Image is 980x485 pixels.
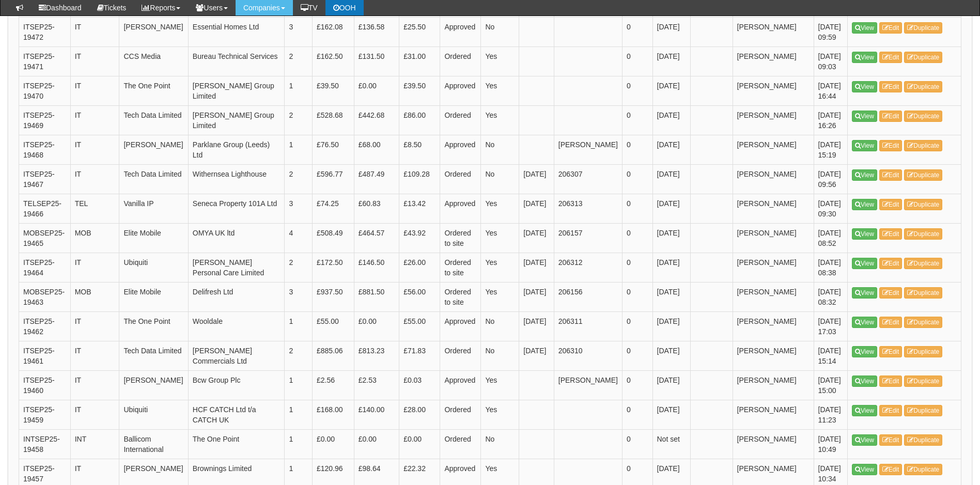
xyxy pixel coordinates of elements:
td: Bcw Group Plc [188,371,285,400]
td: 0 [622,76,652,106]
td: £31.00 [399,47,440,76]
td: IT [70,18,119,47]
td: Parklane Group (Leeds) Ltd [188,135,285,165]
td: [DATE] [519,224,554,253]
td: £885.06 [312,341,354,371]
td: 0 [622,224,652,253]
td: [PERSON_NAME] [554,371,622,400]
td: £109.28 [399,165,440,194]
td: £508.49 [312,224,354,253]
td: ITSEP25-19468 [19,135,71,165]
a: Duplicate [904,140,942,151]
td: OMYA UK ltd [188,224,285,253]
td: £162.50 [312,47,354,76]
td: Yes [481,253,519,283]
td: £55.00 [399,312,440,341]
td: £39.50 [312,76,354,106]
td: [PERSON_NAME] [554,135,622,165]
td: Bureau Technical Services [188,47,285,76]
td: MOB [70,224,119,253]
td: No [481,341,519,371]
td: Approved [440,76,481,106]
td: [DATE] [652,283,691,312]
td: £74.25 [312,194,354,224]
td: £131.50 [354,47,399,76]
td: [DATE] [519,194,554,224]
td: No [481,430,519,459]
td: 2 [285,253,313,283]
td: Ordered to site [440,283,481,312]
td: ITSEP25-19464 [19,253,71,283]
td: 206156 [554,283,622,312]
td: [DATE] 08:32 [814,283,847,312]
td: Approved [440,135,481,165]
td: 206313 [554,194,622,224]
td: The One Point [188,430,285,459]
td: [PERSON_NAME] [733,283,814,312]
td: IT [70,400,119,430]
a: View [852,22,877,34]
td: 3 [285,194,313,224]
td: ITSEP25-19462 [19,312,71,341]
td: 3 [285,18,313,47]
td: [DATE] 15:19 [814,135,847,165]
td: No [481,18,519,47]
td: 2 [285,47,313,76]
td: [DATE] 09:03 [814,47,847,76]
td: [DATE] 15:14 [814,341,847,371]
td: £146.50 [354,253,399,283]
td: 1 [285,135,313,165]
a: View [852,199,877,210]
td: IT [70,341,119,371]
td: Ballicom International [119,430,188,459]
td: Ordered to site [440,253,481,283]
td: [PERSON_NAME] [733,312,814,341]
td: Ubiquiti [119,400,188,430]
td: £937.50 [312,283,354,312]
td: Yes [481,194,519,224]
td: 0 [622,400,652,430]
a: View [852,464,877,475]
td: £172.50 [312,253,354,283]
td: £25.50 [399,18,440,47]
td: £2.53 [354,371,399,400]
a: Edit [879,111,903,122]
td: Yes [481,400,519,430]
td: No [481,312,519,341]
td: £136.58 [354,18,399,47]
a: Edit [879,405,903,416]
td: 0 [622,371,652,400]
td: Ubiquiti [119,253,188,283]
td: 1 [285,76,313,106]
a: Duplicate [904,22,942,34]
td: £487.49 [354,165,399,194]
td: CCS Media [119,47,188,76]
td: 0 [622,165,652,194]
td: Vanilla IP [119,194,188,224]
td: 3 [285,283,313,312]
td: £0.00 [354,430,399,459]
td: Approved [440,312,481,341]
td: £0.03 [399,371,440,400]
td: £43.92 [399,224,440,253]
a: Edit [879,346,903,357]
td: Yes [481,106,519,135]
td: Seneca Property 101A Ltd [188,194,285,224]
td: IT [70,106,119,135]
a: Edit [879,22,903,34]
td: No [481,135,519,165]
td: £60.83 [354,194,399,224]
td: 206310 [554,341,622,371]
td: 206157 [554,224,622,253]
td: Tech Data Limited [119,106,188,135]
a: View [852,287,877,299]
td: [PERSON_NAME] [733,194,814,224]
td: Delifresh Ltd [188,283,285,312]
td: 2 [285,341,313,371]
td: INT [70,430,119,459]
a: Edit [879,317,903,328]
td: £0.00 [354,76,399,106]
a: Duplicate [904,287,942,299]
a: View [852,317,877,328]
a: View [852,169,877,181]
